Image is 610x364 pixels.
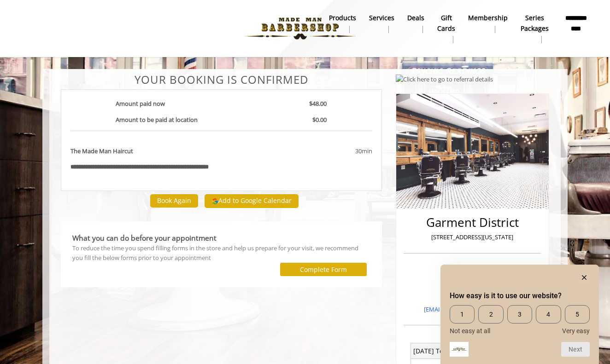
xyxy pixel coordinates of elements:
[406,266,539,272] h3: Phone
[437,13,455,34] b: gift cards
[536,305,561,324] span: 4
[450,327,490,335] span: Not easy at all
[514,12,555,46] a: Series packagesSeries packages
[309,99,327,108] b: $48.00
[424,305,521,313] a: [EMAIL_ADDRESS][DOMAIN_NAME]
[450,305,475,324] span: 1
[406,232,539,242] p: [STREET_ADDRESS][US_STATE]
[450,290,590,301] h2: How easy is it to use our website? Select an option from 1 to 5, with 1 being Not easy at all and...
[72,243,370,263] div: To reduce the time you spend filling forms in the store and help us prepare for your visit, we re...
[407,13,424,23] b: Deals
[396,75,493,84] img: Click here to go to referral details
[521,13,549,34] b: Series packages
[61,74,382,86] center: Your Booking is confirmed
[312,116,327,124] b: $0.00
[150,194,198,208] button: Book Again
[281,146,372,156] div: 30min
[468,13,508,23] b: Membership
[369,13,394,23] b: Services
[450,272,590,357] div: How easy is it to use our website? Select an option from 1 to 5, with 1 being Not easy at all and...
[363,12,401,35] a: ServicesServices
[562,327,590,335] span: Very easy
[431,12,462,46] a: Gift cardsgift cards
[450,305,590,335] div: How easy is it to use our website? Select an option from 1 to 5, with 1 being Not easy at all and...
[116,99,165,108] b: Amount paid now
[70,146,133,156] b: The Made Man Haircut
[579,272,590,283] button: Hide survey
[462,12,514,35] a: MembershipMembership
[116,116,198,124] b: Amount to be paid at location
[561,342,590,357] button: Next question
[280,263,367,276] button: Complete Form
[329,13,356,23] b: products
[404,333,541,340] h3: Opening Hours
[507,305,532,324] span: 3
[300,266,347,273] label: Complete Form
[237,3,364,54] img: Made Man Barbershop logo
[478,305,503,324] span: 2
[411,343,473,359] td: [DATE] To [DATE]
[406,216,539,229] h2: Garment District
[72,233,217,243] b: What you can do before your appointment
[406,291,539,298] h3: Email
[205,194,299,208] button: Add to Google Calendar
[401,12,431,35] a: DealsDeals
[323,12,363,35] a: Productsproducts
[565,305,590,324] span: 5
